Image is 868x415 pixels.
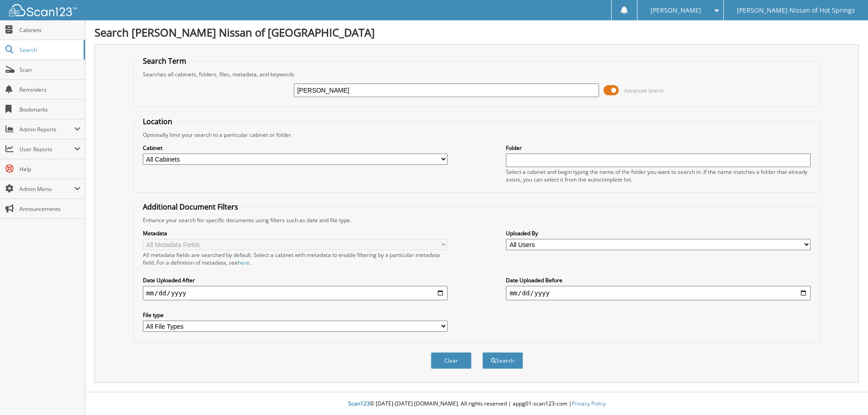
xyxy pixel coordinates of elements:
span: Bookmarks [19,106,80,113]
span: Admin Menu [19,185,74,193]
h1: Search [PERSON_NAME] Nissan of [GEOGRAPHIC_DATA] [94,25,859,40]
legend: Additional Document Filters [138,202,243,212]
div: Optionally limit your search to a particular cabinet or folder [138,131,816,139]
label: Cabinet [143,144,448,152]
div: Searches all cabinets, folders, files, metadata, and keywords [138,70,816,78]
label: File type [143,311,448,319]
button: Clear [431,352,472,369]
span: Announcements [19,205,80,213]
button: Search [482,352,523,369]
span: Cabinets [19,26,80,34]
div: Select a cabinet and begin typing the name of the folder you want to search in. If the name match... [506,168,811,183]
span: Advanced Search [624,87,664,94]
legend: Search Term [138,56,191,66]
a: here [238,259,250,266]
span: User Reports [19,145,74,153]
span: Scan123 [348,400,370,407]
span: Search [19,46,79,54]
label: Date Uploaded After [143,276,448,284]
input: start [143,286,448,300]
span: Admin Reports [19,126,74,133]
a: Privacy Policy [572,400,606,407]
div: © [DATE]-[DATE] [DOMAIN_NAME]. All rights reserved | appg01-scan123-com | [85,393,868,415]
label: Folder [506,144,811,152]
span: Reminders [19,86,80,93]
legend: Location [138,117,177,126]
label: Metadata [143,229,448,237]
input: end [506,286,811,300]
img: scan123-logo-white.svg [9,4,77,16]
span: [PERSON_NAME] Nissan of Hot Springs [737,8,855,13]
div: Enhance your search for specific documents using filters such as date and file type. [138,216,816,224]
span: Scan [19,66,80,74]
div: All metadata fields are searched by default. Select a cabinet with metadata to enable filtering b... [143,251,448,266]
span: [PERSON_NAME] [651,8,701,13]
label: Uploaded By [506,229,811,237]
iframe: Chat Widget [823,372,868,415]
label: Date Uploaded Before [506,276,811,284]
span: Help [19,165,80,173]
